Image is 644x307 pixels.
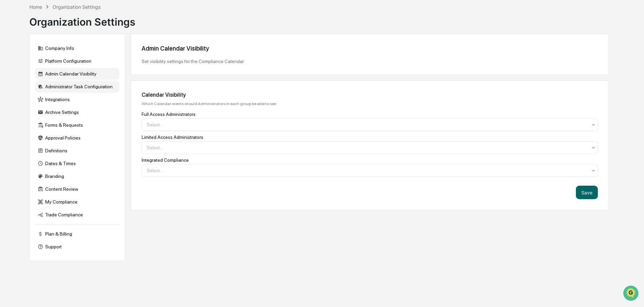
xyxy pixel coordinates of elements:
div: Trade Compliance [35,209,119,221]
div: Definitions [35,145,119,157]
div: Company Info [35,42,119,54]
div: Archive Settings [35,106,119,118]
a: 🖐️Preclearance [4,82,46,94]
div: Set visibility settings for the Compliance Calendar [142,59,598,64]
div: Integrated Compliance [142,157,598,163]
div: Admin Calendar Visibility [142,45,598,52]
div: Content Review [35,183,119,195]
div: Forms & Requests [35,119,119,131]
span: Data Lookup [13,98,42,104]
button: Start new chat [115,54,123,62]
div: Organization Settings [29,10,135,28]
div: 🔎 [7,98,12,104]
div: Administrator Task Configuration [35,81,119,93]
div: Limited Access Administrators [142,134,598,140]
a: 🔎Data Lookup [4,95,45,107]
div: We're available if you need us! [23,58,85,64]
div: Home [29,4,42,10]
p: How can we help? [7,14,123,25]
iframe: Open customer support [622,285,641,303]
a: 🗄️Attestations [46,82,86,94]
div: Branding [35,170,119,182]
div: Platform Configuration [35,55,119,67]
span: Attestations [56,85,84,92]
div: Organization Settings [53,4,100,10]
span: Pylon [67,114,82,119]
img: 1746055101610-c473b297-6a78-478c-a979-82029cc54cd1 [7,52,19,64]
div: Full Access Administrators [142,112,598,117]
div: Approval Policies [35,132,119,144]
div: My Compliance [35,196,119,208]
div: 🗄️ [49,86,54,91]
div: 🖐️ [7,86,12,91]
div: Plan & Billing [35,228,119,240]
a: Powered byPylon [48,114,82,119]
div: Admin Calendar Visibility [35,68,119,80]
button: Save [576,186,598,199]
div: Which Calendar events should Administrators in each group be able to see: [142,101,598,106]
div: Dates & Times [35,157,119,170]
div: Start new chat [23,52,111,58]
span: Preclearance [13,85,43,92]
div: Calendar Visibility [142,92,598,98]
div: Integrations [35,93,119,105]
div: Support [35,241,119,253]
